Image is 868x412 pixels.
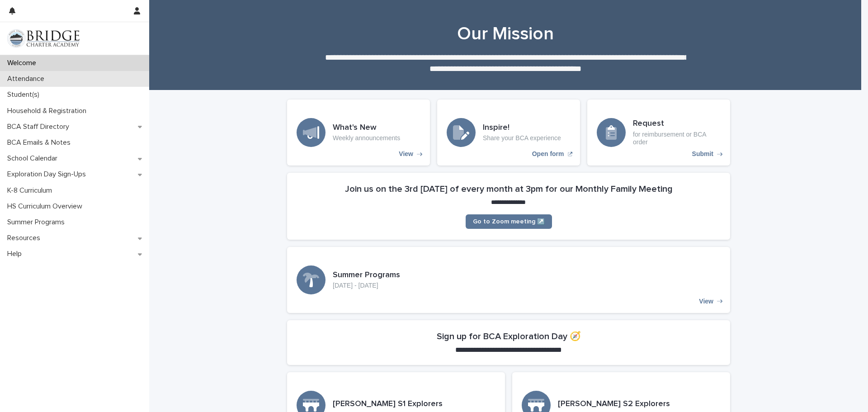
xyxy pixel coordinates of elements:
h2: Join us on the 3rd [DATE] of every month at 3pm for our Monthly Family Meeting [345,184,673,194]
p: Household & Registration [4,107,94,115]
p: Weekly announcements [333,134,400,142]
p: View [699,298,713,305]
a: View [287,247,730,313]
a: View [287,99,430,166]
h3: Inspire! [483,123,561,133]
p: Summer Programs [4,218,72,227]
h3: [PERSON_NAME] S2 Explorers [558,399,670,409]
p: BCA Staff Directory [4,123,76,131]
p: School Calendar [4,154,65,163]
p: Help [4,250,29,258]
h2: Sign up for BCA Exploration Day 🧭 [437,331,581,342]
p: for reimbursement or BCA order [633,131,721,146]
h3: Summer Programs [333,270,400,280]
p: View [399,150,413,158]
p: Open form [532,150,564,158]
p: Attendance [4,75,52,83]
span: Go to Zoom meeting ↗️ [473,218,545,225]
p: Exploration Day Sign-Ups [4,170,93,179]
p: Submit [692,150,713,158]
h3: Request [633,119,721,129]
a: Go to Zoom meeting ↗️ [466,214,552,229]
p: Share your BCA experience [483,134,561,142]
p: Resources [4,234,47,242]
p: K-8 Curriculum [4,186,59,195]
p: Welcome [4,59,43,67]
p: HS Curriculum Overview [4,202,90,211]
p: BCA Emails & Notes [4,138,78,147]
img: V1C1m3IdTEidaUdm9Hs0 [7,29,80,47]
h3: What's New [333,123,400,133]
p: Student(s) [4,90,47,99]
p: [DATE] - [DATE] [333,282,400,289]
a: Open form [437,99,580,166]
h1: Our Mission [284,23,727,45]
a: Submit [587,99,730,166]
h3: [PERSON_NAME] S1 Explorers [333,399,443,409]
